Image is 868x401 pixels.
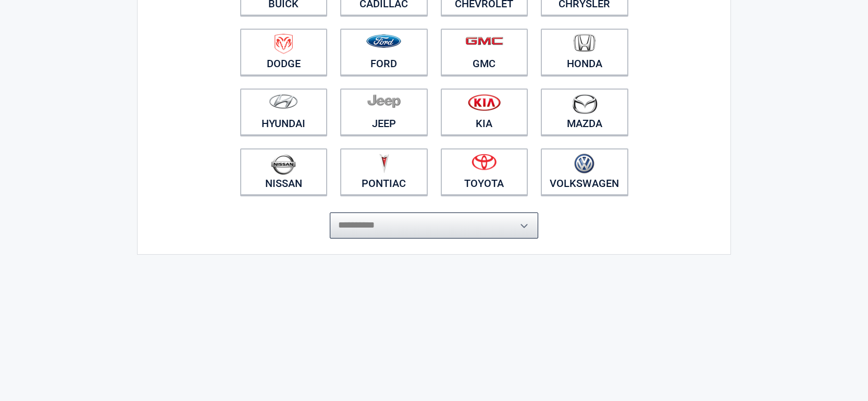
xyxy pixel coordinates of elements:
a: Hyundai [240,89,328,135]
a: Jeep [340,89,428,135]
img: hyundai [269,94,298,109]
img: ford [366,34,401,48]
a: Honda [541,29,628,76]
a: Toyota [441,148,528,195]
img: gmc [465,36,503,45]
a: Dodge [240,29,328,76]
img: pontiac [379,154,389,173]
a: Mazda [541,89,628,135]
img: nissan [271,154,296,175]
img: toyota [472,154,497,170]
img: mazda [572,94,598,114]
a: Pontiac [340,148,428,195]
a: Nissan [240,148,328,195]
a: Ford [340,29,428,76]
a: GMC [441,29,528,76]
img: kia [468,94,501,111]
a: Kia [441,89,528,135]
img: honda [574,34,596,52]
img: volkswagen [574,154,594,174]
img: jeep [367,94,401,108]
a: Volkswagen [541,148,628,195]
img: dodge [275,34,293,54]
